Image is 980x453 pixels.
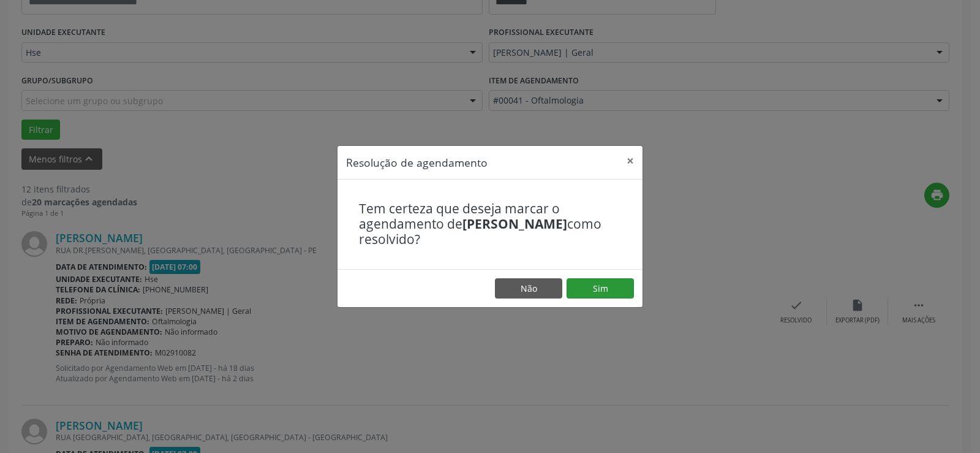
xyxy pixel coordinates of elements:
h4: Tem certeza que deseja marcar o agendamento de como resolvido? [359,201,621,248]
button: Não [495,278,562,299]
button: Sim [567,278,634,299]
button: Close [618,146,643,176]
h5: Resolução de agendamento [346,154,488,170]
b: [PERSON_NAME] [462,215,567,232]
